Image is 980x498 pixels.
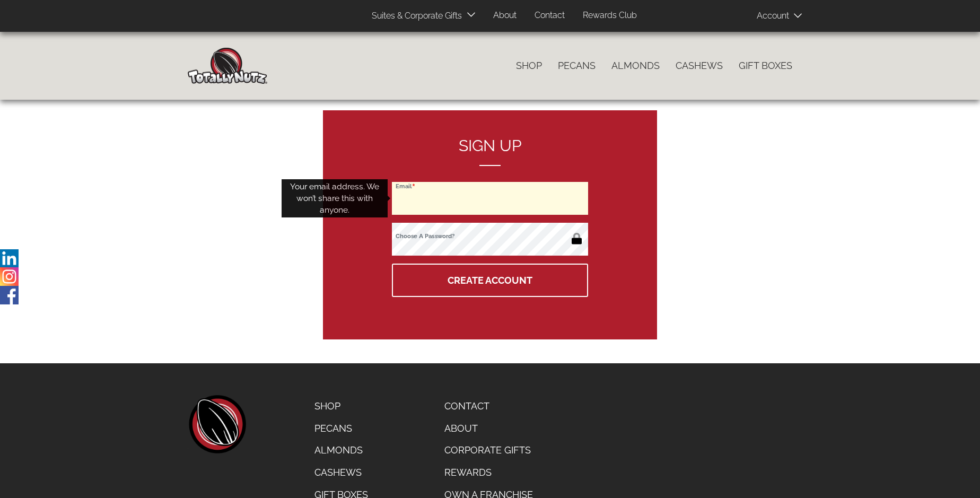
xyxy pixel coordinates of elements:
img: Home [188,48,267,84]
a: Rewards Club [575,5,645,26]
a: Rewards [436,461,541,484]
a: Corporate Gifts [436,439,541,461]
a: Suites & Corporate Gifts [364,6,465,27]
a: Shop [307,395,376,417]
a: Almonds [307,439,376,461]
h2: Sign up [392,137,588,166]
a: Pecans [550,55,603,77]
a: Cashews [307,461,376,484]
a: home [188,395,246,453]
div: Your email address. We won’t share this with anyone. [282,179,388,218]
a: Almonds [603,55,668,77]
a: Cashews [668,55,731,77]
input: Email [392,182,588,215]
a: Contact [527,5,573,26]
a: Pecans [307,417,376,440]
a: Gift Boxes [731,55,800,77]
a: About [485,5,524,26]
a: Contact [436,395,541,417]
a: About [436,417,541,440]
a: Shop [508,55,550,77]
button: Create Account [392,264,588,297]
